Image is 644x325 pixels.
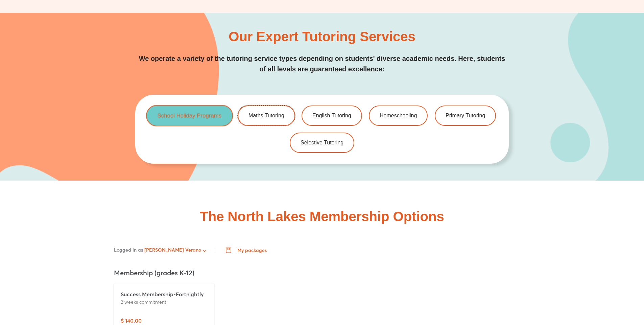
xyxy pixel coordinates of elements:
[380,113,417,118] span: Homeschooling
[290,133,354,153] a: Selective Tutoring
[302,106,362,126] a: English Tutoring
[369,106,428,126] a: Homeschooling
[238,106,295,126] a: Maths Tutoring
[158,113,222,119] span: School Holiday Programs
[435,106,496,126] a: Primary Tutoring
[248,113,284,118] span: Maths Tutoring
[146,105,233,126] a: School Holiday Programs
[532,249,644,325] iframe: Chat Widget
[135,53,509,74] p: We operate a variety of the tutoring service types depending on students' diverse academic needs....
[301,140,343,145] span: Selective Tutoring
[229,30,415,43] h2: Our Expert Tutoring Services
[200,210,444,223] h2: The North Lakes Membership Options
[446,113,485,118] span: Primary Tutoring
[312,113,351,118] span: English Tutoring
